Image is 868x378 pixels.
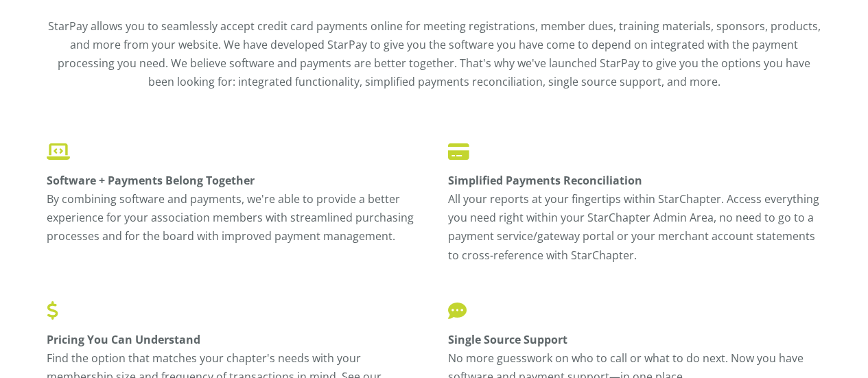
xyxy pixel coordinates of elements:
strong: Simplified Payments Reconciliation [448,173,642,188]
p: By combining software and payments, we're able to provide a better experience for your associatio... [47,143,421,246]
strong: Software + Payments Belong Together [47,173,255,188]
strong: Pricing You Can Understand [47,332,200,347]
strong: Single Source Support [448,332,567,347]
p: StarPay allows you to seamlessly accept credit card payments online for meeting registrations, me... [47,17,822,92]
p: All your reports at your fingertips within StarChapter. Access everything you need right within y... [448,143,822,265]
